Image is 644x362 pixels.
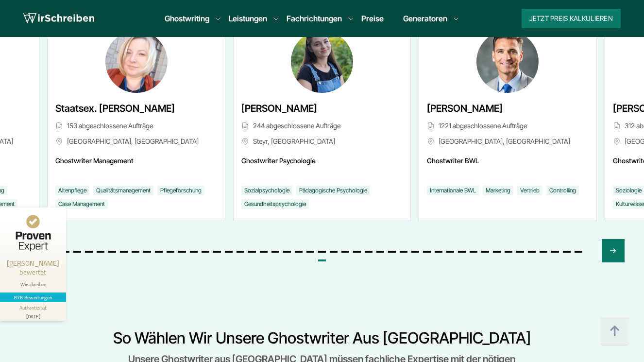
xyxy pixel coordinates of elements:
[476,31,539,93] img: Franz-Josef Köppen
[318,259,326,261] span: Go to slide 46
[483,186,513,195] li: Marketing
[241,155,403,178] span: Ghostwriter Psychologie
[481,251,489,253] span: Go to slide 37
[233,22,411,221] div: 46 / 46
[365,251,373,253] span: Go to slide 27
[105,31,168,93] img: Staatsex. Hailie Turner
[296,186,370,195] li: Pädagogische Psychologie
[93,186,153,195] li: Qualitätsmanagement
[419,22,596,221] div: 1 / 46
[522,9,621,28] button: Jetzt Preis kalkulieren
[353,251,361,253] span: Go to slide 26
[427,120,588,132] span: 1221 abgeschlossene Aufträge
[23,11,94,26] img: logo wirschreiben
[229,13,267,24] a: Leistungen
[108,251,116,253] span: Go to slide 5
[330,251,338,253] span: Go to slide 24
[403,13,447,24] a: Generatoren
[493,251,501,253] span: Go to slide 38
[23,328,621,348] h2: So wählen wir unsere Ghostwriter aus [GEOGRAPHIC_DATA]
[575,251,582,253] span: Go to slide 45
[427,155,588,178] span: Ghostwriter BWL
[551,251,559,253] span: Go to slide 43
[505,251,512,253] span: Go to slide 39
[241,101,317,116] span: [PERSON_NAME]
[178,251,186,253] span: Go to slide 11
[190,251,198,253] span: Go to slide 12
[546,186,579,195] li: Controlling
[516,251,524,253] span: Go to slide 40
[283,251,291,253] span: Go to slide 20
[427,186,479,195] li: Internationale BWL
[400,251,407,253] span: Go to slide 30
[55,136,217,147] span: [GEOGRAPHIC_DATA], [GEOGRAPHIC_DATA]
[287,13,342,24] a: Fachrichtungen
[306,251,314,253] span: Go to slide 22
[260,251,268,253] span: Go to slide 18
[241,120,403,132] span: 244 abgeschlossene Aufträge
[540,251,547,253] span: Go to slide 42
[295,251,303,253] span: Go to slide 21
[237,251,244,253] span: Go to slide 16
[202,251,209,253] span: Go to slide 13
[55,199,108,209] li: Case Management
[4,311,62,319] div: [DATE]
[19,304,47,311] div: Authentizität
[120,251,128,253] span: Go to slide 6
[241,199,309,209] li: Gesundheitspsychologie
[143,251,151,253] span: Go to slide 8
[427,101,503,116] span: [PERSON_NAME]
[167,251,174,253] span: Go to slide 10
[435,251,442,253] span: Go to slide 33
[600,317,629,346] img: button top
[602,239,625,262] div: Next slide
[248,251,256,253] span: Go to slide 17
[4,281,62,288] div: Wirschreiben
[271,251,279,253] span: Go to slide 19
[73,251,81,253] span: Go to slide 2
[241,186,292,195] li: Sozialpsychologie
[376,251,384,253] span: Go to slide 28
[55,186,89,195] li: Altenpflege
[470,251,477,253] span: Go to slide 36
[458,251,466,253] span: Go to slide 35
[155,251,163,253] span: Go to slide 9
[225,251,233,253] span: Go to slide 15
[241,136,403,147] span: Steyr, [GEOGRAPHIC_DATA]
[341,251,349,253] span: Go to slide 25
[291,31,353,93] img: Lara Meinhardt
[97,251,104,253] span: Go to slide 4
[388,251,396,253] span: Go to slide 29
[446,251,454,253] span: Go to slide 34
[423,251,431,253] span: Go to slide 32
[132,251,139,253] span: Go to slide 7
[318,251,326,253] span: Go to slide 23
[47,22,225,221] div: 45 / 46
[563,251,571,253] span: Go to slide 44
[517,186,542,195] li: Vertrieb
[528,251,536,253] span: Go to slide 41
[361,14,384,23] a: Preise
[85,251,93,253] span: Go to slide 3
[55,120,217,132] span: 153 abgeschlossene Aufträge
[165,13,209,24] a: Ghostwriting
[55,155,217,178] span: Ghostwriter Management
[411,251,419,253] span: Go to slide 31
[427,136,588,147] span: [GEOGRAPHIC_DATA], [GEOGRAPHIC_DATA]
[213,251,221,253] span: Go to slide 14
[157,186,204,195] li: Pflegeforschung
[55,101,175,116] span: Staatsex. [PERSON_NAME]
